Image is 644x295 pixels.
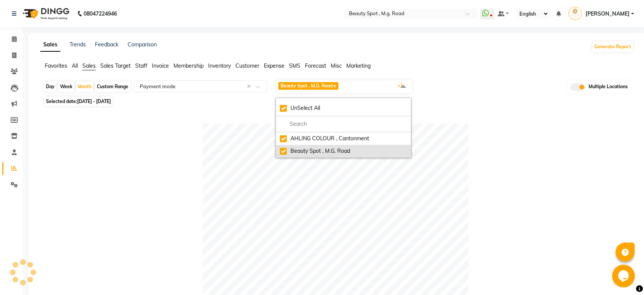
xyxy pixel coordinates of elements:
span: Multiple Locations [589,83,628,91]
span: Invoice [152,62,169,69]
span: Selected date: [44,97,113,106]
div: Beauty Spot , M.G. Road [280,147,407,155]
span: Sales [82,62,96,69]
span: Marketing [346,62,371,69]
span: [PERSON_NAME] [586,10,630,18]
b: 08047224946 [84,3,117,24]
span: Expense [264,62,284,69]
a: Trends [69,41,86,48]
span: Forecast [305,62,326,69]
div: Month [76,81,93,92]
span: [DATE] - [DATE] [77,98,111,104]
div: Week [58,81,74,92]
img: logo [19,3,71,24]
span: Sales Target [100,62,131,69]
span: Clear all [247,82,253,90]
span: Customer [235,62,259,69]
a: x [333,83,336,89]
span: Beauty Spot , M.G. Road [281,83,333,89]
a: Comparison [128,41,157,48]
iframe: chat widget [612,265,636,287]
div: Day [44,81,57,92]
span: Staff [135,62,147,69]
span: Favorites [45,62,67,69]
div: AHLING COLOUR , Cantonment [280,135,407,143]
img: Yen [568,7,582,20]
span: All [72,62,78,69]
div: Custom Range [95,81,130,92]
input: multiselect-search [280,120,407,128]
span: Misc [331,62,342,69]
a: Feedback [95,41,118,48]
span: Membership [174,62,204,69]
span: Inventory [208,62,231,69]
a: Sales [40,38,60,52]
div: UnSelect All [280,104,407,112]
button: Generate Report [592,41,633,52]
span: SMS [289,62,300,69]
